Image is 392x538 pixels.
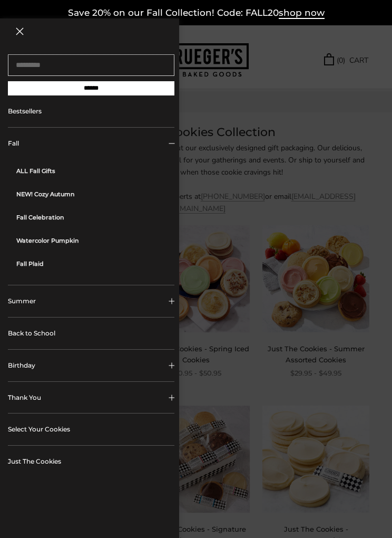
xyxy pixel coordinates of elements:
[8,446,174,477] a: Just The Cookies
[8,95,174,127] a: Bestsellers
[16,182,174,206] a: NEW! Cozy Autumn
[8,128,174,159] button: Collapsible block button
[68,7,325,19] a: Save 20% on our Fall Collection! Code: FALL20shop now
[8,285,174,317] button: Collapsible block button
[16,27,24,35] button: Close navigation
[8,414,174,445] a: Select Your Cookies
[8,382,174,414] button: Collapsible block button
[16,159,174,182] a: ALL Fall Gifts
[8,54,174,76] input: Search...
[16,229,174,252] a: Watercolor Pumpkin
[16,206,174,229] a: Fall Celebration
[16,252,174,275] a: Fall Plaid
[8,318,174,349] a: Back to School
[8,350,174,381] button: Collapsible block button
[279,7,325,19] span: shop now
[8,498,109,530] iframe: Sign Up via Text for Offers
